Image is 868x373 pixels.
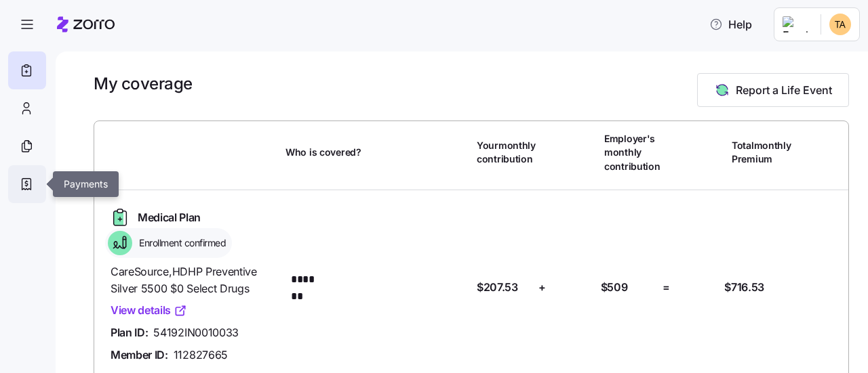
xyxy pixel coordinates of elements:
span: $509 [601,279,628,296]
span: Report a Life Event [736,82,832,98]
span: Total monthly Premium [732,139,791,167]
span: Who is covered? [285,146,361,159]
span: Member ID: [111,347,168,364]
span: Medical Plan [138,209,201,226]
button: Report a Life Event [697,73,849,107]
button: Help [698,11,763,38]
img: Employer logo [783,16,810,32]
span: 112827665 [174,347,228,364]
span: Your monthly contribution [477,139,536,167]
span: + [538,279,546,296]
span: Help [709,16,752,32]
h1: My coverage [94,73,193,94]
span: = [663,279,670,296]
span: $716.53 [724,279,764,296]
span: Enrollment confirmed [135,236,226,250]
span: 54192IN0010033 [153,324,239,341]
a: View details [111,302,187,319]
span: Employer's monthly contribution [604,132,660,173]
span: CareSource , HDHP Preventive Silver 5500 $0 Select Drugs [111,263,275,297]
span: $207.53 [477,279,518,296]
img: ca37be1455eb44ea391a3c82e4f3f081 [829,14,851,35]
span: Plan ID: [111,324,148,341]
